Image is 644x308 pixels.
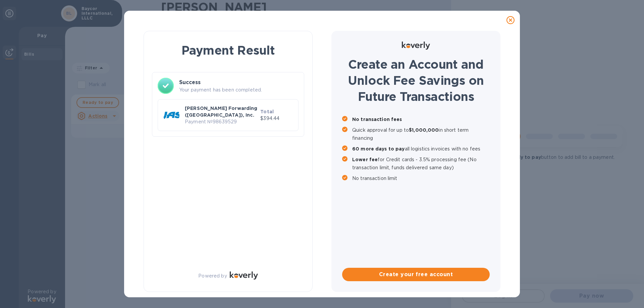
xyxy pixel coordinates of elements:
[347,270,484,279] span: Create your free account
[185,118,258,125] p: Payment № 98639529
[402,42,430,50] img: Logo
[260,109,274,114] b: Total
[352,156,490,172] p: for Credit cards - 3.5% processing fee (No transaction limit, funds delivered same day)
[352,157,378,162] b: Lower fee
[198,272,227,280] p: Powered by
[260,115,293,122] p: $394.44
[185,105,258,118] p: [PERSON_NAME] Forwarding ([GEOGRAPHIC_DATA]), Inc.
[352,145,490,153] p: all logistics invoices with no fees
[352,174,490,182] p: No transaction limit
[352,146,405,151] b: 60 more days to pay
[342,56,490,105] h1: Create an Account and Unlock Fee Savings on Future Transactions
[409,127,439,133] b: $1,000,000
[352,126,490,142] p: Quick approval for up to in short term financing
[352,117,402,122] b: No transaction fees
[179,86,299,94] p: Your payment has been completed.
[155,42,302,59] h1: Payment Result
[230,271,258,280] img: Logo
[179,78,299,86] h3: Success
[342,268,490,281] button: Create your free account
